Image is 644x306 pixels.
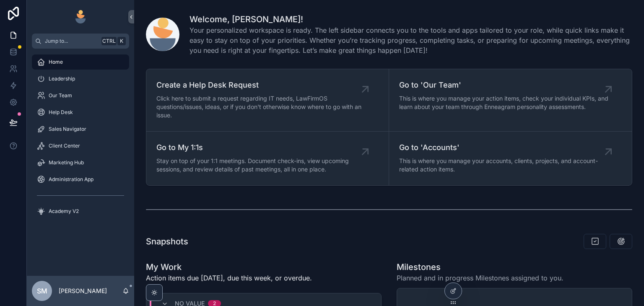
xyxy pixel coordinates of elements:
span: Stay on top of your 1:1 meetings. Document check-ins, view upcoming sessions, and review details ... [156,157,365,174]
span: Marketing Hub [49,159,84,166]
a: Our Team [32,88,129,103]
span: This is where you manage your accounts, clients, projects, and account-related action items. [399,157,608,174]
span: Go to 'Accounts' [399,142,608,153]
a: Go to 'Accounts'This is where you manage your accounts, clients, projects, and account-related ac... [389,132,632,185]
a: Go to My 1:1sStay on top of your 1:1 meetings. Document check-ins, view upcoming sessions, and re... [146,132,389,185]
div: scrollable content [27,49,134,276]
span: Go to 'Our Team' [399,79,608,91]
h1: Snapshots [146,236,188,247]
span: Create a Help Desk Request [156,79,365,91]
a: Sales Navigator [32,122,129,137]
a: Create a Help Desk RequestClick here to submit a request regarding IT needs, LawFirmOS questions/... [146,69,389,132]
a: Go to 'Our Team'This is where you manage your action items, check your individual KPIs, and learn... [389,69,632,132]
span: Leadership [49,75,75,82]
span: Ctrl [101,37,117,45]
span: Jump to... [45,38,98,44]
a: Client Center [32,138,129,153]
h1: My Work [146,261,312,273]
a: Academy V2 [32,204,129,219]
a: Help Desk [32,105,129,120]
span: Client Center [49,143,80,149]
span: Your personalized workspace is ready. The left sidebar connects you to the tools and apps tailore... [190,25,632,55]
span: Sales Navigator [49,126,86,132]
h1: Milestones [397,261,563,273]
a: Leadership [32,71,129,86]
h1: Welcome, [PERSON_NAME]! [190,13,632,25]
span: Our Team [49,92,72,99]
span: Administration App [49,176,93,183]
img: App logo [74,10,87,23]
span: Planned and in progress Milestones assigned to you. [397,273,563,283]
a: Home [32,54,129,70]
p: [PERSON_NAME] [59,287,107,295]
span: Help Desk [49,109,73,116]
span: Go to My 1:1s [156,142,365,153]
a: Marketing Hub [32,155,129,170]
span: Click here to submit a request regarding IT needs, LawFirmOS questions/issues, ideas, or if you d... [156,94,365,119]
span: This is where you manage your action items, check your individual KPIs, and learn about your team... [399,94,608,111]
span: SM [37,286,47,296]
a: Administration App [32,172,129,187]
p: Action items due [DATE], due this week, or overdue. [146,273,312,283]
button: Jump to...CtrlK [32,34,129,49]
span: Academy V2 [49,208,79,215]
span: Home [49,59,63,65]
span: K [118,38,125,44]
